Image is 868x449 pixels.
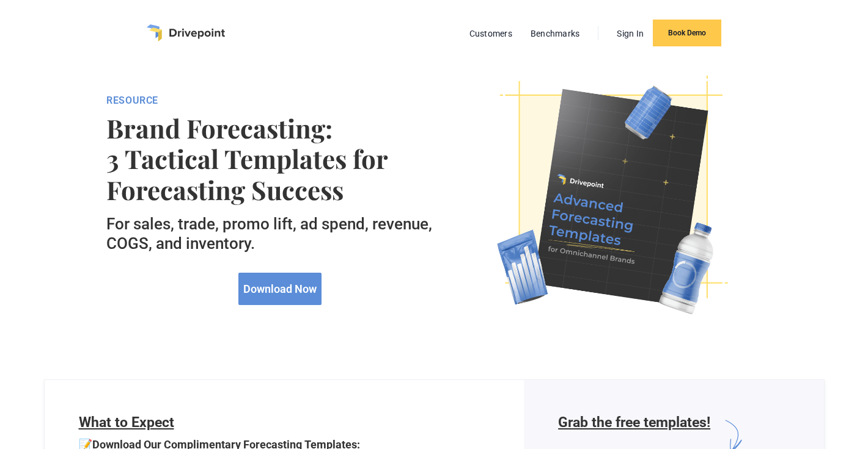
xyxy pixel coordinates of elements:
[653,20,721,46] a: Book Demo
[106,95,454,107] div: RESOURCE
[463,26,518,41] a: Customers
[79,414,174,431] span: What to Expect
[611,26,650,41] a: Sign In
[106,215,454,253] h5: For sales, trade, promo lift, ad spend, revenue, COGS, and inventory.
[524,26,586,41] a: Benchmarks
[238,273,322,305] a: Download Now
[147,24,225,41] a: home
[106,113,454,205] strong: Brand Forecasting: 3 Tactical Templates for Forecasting Success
